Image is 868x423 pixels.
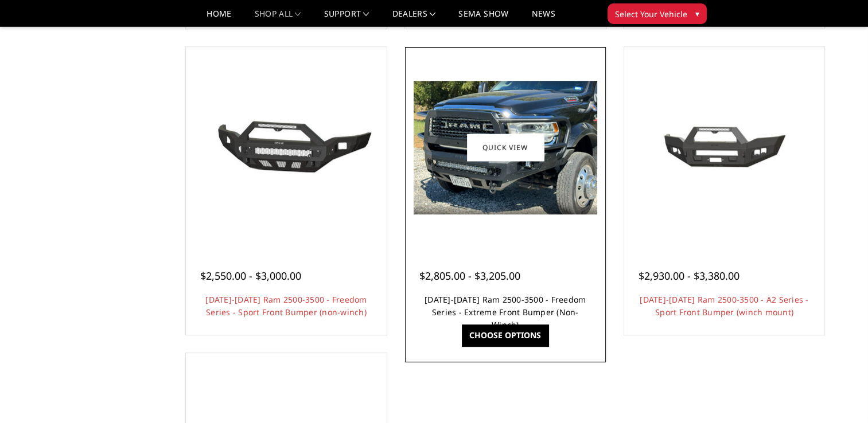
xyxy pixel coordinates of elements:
img: 2019-2025 Ram 2500-3500 - Freedom Series - Extreme Front Bumper (Non-Winch) [414,81,597,214]
a: [DATE]-[DATE] Ram 2500-3500 - A2 Series - Sport Front Bumper (winch mount) [640,294,808,318]
a: [DATE]-[DATE] Ram 2500-3500 - Freedom Series - Sport Front Bumper (non-winch) [205,294,367,318]
a: shop all [255,10,301,26]
span: ▾ [695,7,699,19]
span: $2,805.00 - $3,205.00 [419,269,520,283]
a: Quick view [467,134,544,161]
a: 2019-2025 Ram 2500-3500 - A2 Series - Sport Front Bumper (winch mount) 2019-2025 Ram 2500-3500 - ... [627,50,822,245]
img: 2019-2025 Ram 2500-3500 - Freedom Series - Sport Front Bumper (non-winch) [194,104,378,190]
a: Dealers [392,10,436,26]
span: Select Your Vehicle [615,8,687,20]
a: 2019-2025 Ram 2500-3500 - Freedom Series - Sport Front Bumper (non-winch) Multiple lighting options [189,50,384,245]
span: $2,930.00 - $3,380.00 [639,269,739,283]
a: [DATE]-[DATE] Ram 2500-3500 - Freedom Series - Extreme Front Bumper (Non-Winch) [425,294,586,330]
a: 2019-2025 Ram 2500-3500 - Freedom Series - Extreme Front Bumper (Non-Winch) 2019-2025 Ram 2500-35... [408,50,603,245]
a: SEMA Show [458,10,508,26]
button: Select Your Vehicle [608,3,707,24]
a: News [531,10,555,26]
a: Choose Options [462,324,548,346]
span: $2,550.00 - $3,000.00 [200,269,301,283]
a: Home [207,10,231,26]
a: Support [324,10,369,26]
